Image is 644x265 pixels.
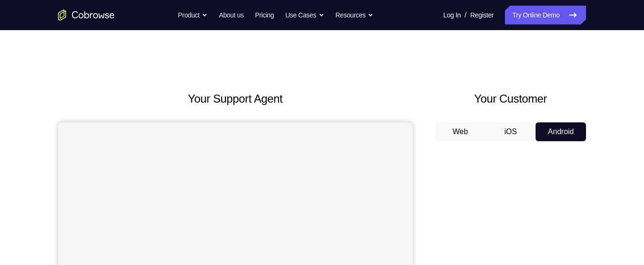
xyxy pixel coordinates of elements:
a: Register [471,6,494,24]
button: Resources [336,6,374,24]
button: Use Cases [285,6,324,24]
a: Pricing [255,6,274,24]
button: iOS [486,122,536,141]
h2: Your Customer [435,90,586,107]
a: About us [219,6,243,24]
span: / [464,9,466,21]
a: Log In [443,6,461,24]
a: Go to the home page [58,9,115,21]
button: Android [536,122,586,141]
button: Product [178,6,208,24]
a: Try Online Demo [505,6,586,24]
button: Web [435,122,486,141]
h2: Your Support Agent [58,90,413,107]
